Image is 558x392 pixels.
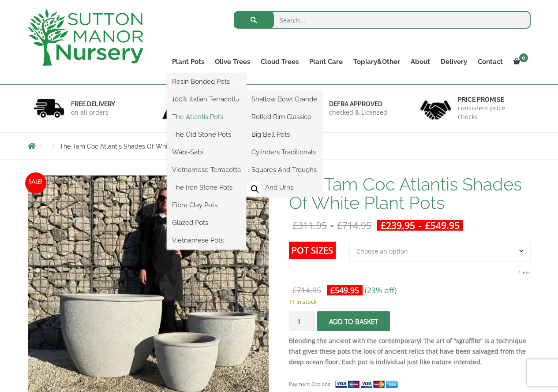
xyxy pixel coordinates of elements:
p: checked & Licensed [329,108,387,117]
a: Fibre Clay Pots [167,198,246,212]
img: payment supported [335,380,401,389]
span: £ [425,219,431,231]
a: Vietnamese Terracotta [167,163,246,176]
span: £ [292,285,297,295]
a: Topiary&Other [348,56,405,68]
a: About [405,56,435,68]
p: consistent price checks [458,104,525,121]
span: £ [337,219,342,231]
bdi: 714.95 [292,285,321,295]
button: Add to basket [317,311,390,331]
a: Shallow Bowl Grande [246,93,322,106]
a: The Old Stone Pots [167,128,246,141]
a: Resin Bonded Pots [167,75,246,88]
span: The Tam Coc Atlantis Shades Of White Plant Pots [60,143,204,150]
nav: Breadcrumbs [28,142,531,149]
bdi: 549.95 [425,219,460,231]
a: The Atlantis Pots [167,110,246,123]
small: Payment Options: [289,381,332,387]
label: Pot Sizes [289,242,336,259]
a: Plant Pots [167,56,210,68]
bdi: 549.95 [330,285,359,295]
strong: Blending the ancient with the contemporary! The art of “sgraffito” is a technique that gives thes... [289,336,526,366]
h1: The Tam Coc Atlantis Shades Of White Plant Pots [289,175,530,212]
a: Rolled Rim Classico [246,110,322,123]
a: Olive Trees [210,56,255,68]
del: - [289,220,375,231]
input: Product quantity [289,311,315,331]
a: Wabi-Sabi [167,146,246,159]
a: View full-screen image gallery [247,181,263,197]
a: Cloud Trees [255,56,304,68]
p: on all orders [71,108,115,117]
span: Sale! [25,172,46,194]
a: Delivery [435,56,472,68]
img: 2.jpg [162,97,193,119]
a: Vietnamese Pots [167,234,246,247]
h6: Price promise [458,96,525,104]
a: Clear options [518,266,531,279]
a: Plant Care [304,56,348,68]
input: Search... [234,11,531,29]
h6: FREE DELIVERY [71,100,115,108]
a: Contact [472,56,508,68]
h6: Defra approved [329,100,387,108]
a: 0 [508,56,531,68]
img: 4.jpg [420,95,451,122]
a: Jars And Urns [246,181,322,194]
a: Big Bell Pots [246,128,322,141]
span: 0 [519,53,528,62]
bdi: 239.95 [381,219,415,231]
span: £ [292,219,298,231]
span: £ [381,219,386,231]
ins: - [377,220,463,231]
span: £ [330,285,335,295]
a: Glazed Pots [167,216,246,229]
a: 100% Italian Terracotta [167,93,246,106]
img: logo [28,9,143,66]
bdi: 311.95 [292,219,327,231]
a: Cylinders Traditionals [246,146,322,159]
a: Squares And Troughs [246,163,322,176]
bdi: 714.95 [337,219,371,231]
span: (23% off) [365,285,397,295]
p: 11 in stock [289,296,530,307]
img: 1.jpg [34,97,64,119]
a: The Iron Stone Pots [167,181,246,194]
